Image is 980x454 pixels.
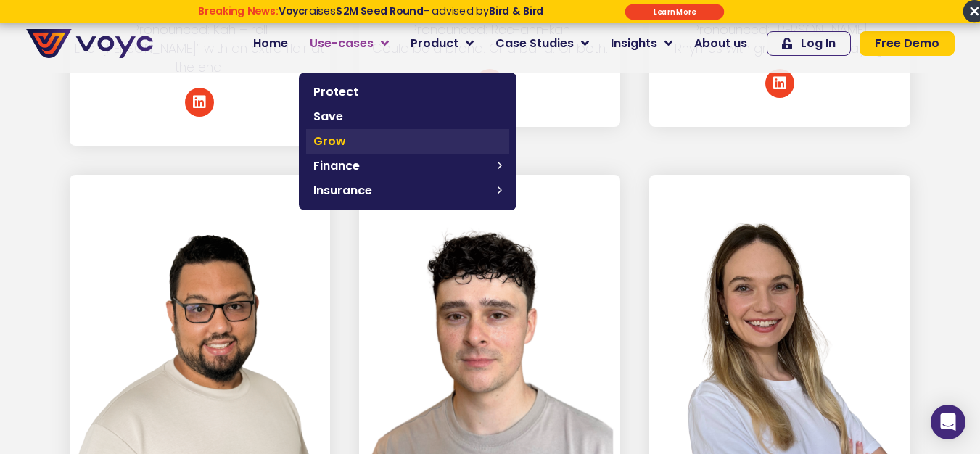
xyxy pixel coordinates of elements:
a: Protect [306,80,509,104]
div: Submit [625,4,724,20]
a: Product [400,29,485,58]
strong: Bird & Bird [488,4,543,18]
a: About us [683,29,758,58]
span: Use-cases [310,35,374,52]
span: Log In [801,38,836,49]
div: Breaking News: Voyc raises $2M Seed Round - advised by Bird & Bird [145,4,596,29]
span: Home [253,35,288,52]
a: Insights [600,29,683,58]
a: Case Studies [485,29,600,58]
a: Finance [306,154,509,178]
span: Grow [313,133,502,150]
span: Case Studies [495,35,574,52]
span: Insurance [313,182,490,199]
a: Log In [767,31,851,56]
img: voyc-full-logo [26,29,153,58]
span: Save [313,108,502,125]
a: Use-cases [299,29,400,58]
strong: Breaking News: [197,4,278,18]
div: Open Intercom Messenger [931,405,965,439]
span: raises - advised by [278,4,543,18]
span: Finance [313,157,490,175]
span: Insights [611,35,657,52]
span: Product [411,35,458,52]
span: Protect [313,83,502,101]
span: About us [694,35,747,52]
a: Insurance [306,178,509,203]
strong: $2M Seed Round [336,4,423,18]
span: Free Demo [875,38,939,49]
strong: Voyc [278,4,304,18]
a: Home [242,29,299,58]
a: Save [306,104,509,129]
a: Grow [306,129,509,154]
a: Free Demo [860,31,955,56]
